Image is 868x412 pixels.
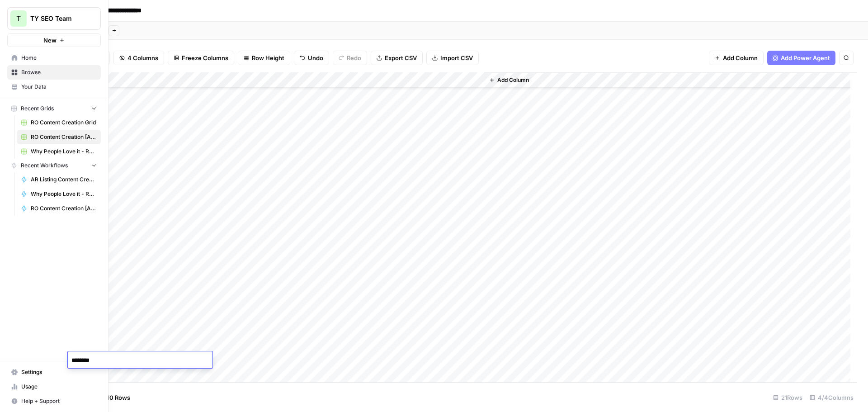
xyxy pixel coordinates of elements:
[7,394,101,408] button: Help + Support
[21,54,97,62] span: Home
[497,76,529,84] span: Add Column
[7,159,101,172] button: Recent Workflows
[17,144,101,159] a: Why People Love it - RO PDP Content [Anil] Grid
[168,51,234,65] button: Freeze Columns
[17,172,101,187] a: AR Listing Content Creation
[7,51,101,65] a: Home
[21,397,97,405] span: Help + Support
[21,68,97,76] span: Browse
[238,51,290,65] button: Row Height
[333,51,367,65] button: Redo
[426,51,479,65] button: Import CSV
[709,51,764,65] button: Add Column
[806,390,857,405] div: 4/4 Columns
[94,393,130,402] span: Add 10 Rows
[31,175,97,184] span: AR Listing Content Creation
[347,53,361,62] span: Redo
[17,115,101,130] a: RO Content Creation Grid
[16,13,21,24] span: T
[17,187,101,201] a: Why People Love it - RO PDP Content [Anil]
[723,53,758,62] span: Add Column
[767,51,835,65] button: Add Power Agent
[308,53,323,62] span: Undo
[7,365,101,379] a: Settings
[21,104,54,113] span: Recent Grids
[21,161,68,170] span: Recent Workflows
[7,33,101,47] button: New
[31,190,97,198] span: Why People Love it - RO PDP Content [Anil]
[30,14,85,23] span: TY SEO Team
[486,74,533,86] button: Add Column
[7,80,101,94] a: Your Data
[440,53,473,62] span: Import CSV
[21,383,97,391] span: Usage
[371,51,423,65] button: Export CSV
[7,65,101,80] a: Browse
[17,201,101,216] a: RO Content Creation [Anil]
[769,390,806,405] div: 21 Rows
[385,53,417,62] span: Export CSV
[21,368,97,376] span: Settings
[31,204,97,213] span: RO Content Creation [Anil]
[7,102,101,115] button: Recent Grids
[7,379,101,394] a: Usage
[31,118,97,127] span: RO Content Creation Grid
[31,147,97,156] span: Why People Love it - RO PDP Content [Anil] Grid
[17,130,101,144] a: RO Content Creation [Anil] Grid
[182,53,228,62] span: Freeze Columns
[31,133,97,141] span: RO Content Creation [Anil] Grid
[294,51,329,65] button: Undo
[252,53,284,62] span: Row Height
[7,7,101,30] button: Workspace: TY SEO Team
[113,51,164,65] button: 4 Columns
[781,53,830,62] span: Add Power Agent
[21,83,97,91] span: Your Data
[43,36,57,45] span: New
[127,53,158,62] span: 4 Columns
